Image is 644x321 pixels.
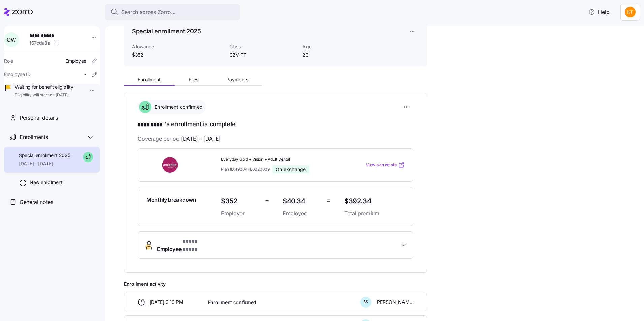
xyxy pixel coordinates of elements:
span: Help [588,8,610,16]
span: [DATE] 2:19 PM [150,299,183,306]
span: Class [229,43,297,50]
span: [DATE] - [DATE] [181,135,221,143]
span: Everyday Gold + Vision + Adult Dental [221,157,339,163]
span: B S [363,300,368,304]
span: Search across Zorro... [121,8,176,16]
span: Age [302,43,370,50]
span: 167cda8a [29,40,50,46]
span: Employee [283,209,321,218]
span: New enrollment [30,179,63,186]
span: Employee ID [4,71,31,78]
button: Help [583,5,615,19]
span: General notes [20,198,53,206]
span: Employee [65,58,86,64]
span: Role [4,58,13,64]
span: $40.34 [283,195,321,207]
span: Enrollment confirmed [153,104,203,110]
span: Payments [226,77,248,82]
span: Personal details [20,114,58,122]
span: Monthly breakdown [146,195,196,204]
span: Waiting for benefit eligibility [15,84,73,91]
span: View plan details [366,162,397,168]
span: Eligibility will start on [DATE] [15,92,73,98]
span: O W [7,37,16,42]
span: $352 [132,51,224,58]
a: View plan details [366,162,405,168]
span: Coverage period [138,135,221,143]
span: [DATE] - [DATE] [19,160,70,167]
span: Enrollment activity [124,281,427,287]
span: $392.34 [344,195,405,207]
span: - [84,71,86,78]
span: Plan ID: 49004FL0020009 [221,166,270,172]
h1: Special enrollment 2025 [132,27,201,35]
img: Ambetter [146,157,195,173]
span: [PERSON_NAME] [375,299,414,306]
span: Special enrollment 2025 [19,152,70,159]
span: Employer [221,209,260,218]
span: + [265,195,269,205]
h1: 's enrollment is complete [138,120,413,129]
span: Enrollment [138,77,161,82]
button: Search across Zorro... [105,4,240,20]
span: On exchange [276,166,306,172]
img: 05ced2741be1dbbcd653b686e9b08cec [625,7,636,17]
span: Employee [157,237,213,253]
span: Enrollment confirmed [208,299,256,306]
span: = [327,195,331,205]
span: Files [189,77,198,82]
span: 23 [302,51,370,58]
span: Total premium [344,209,405,218]
span: CZV-FT [229,51,297,58]
span: Enrollments [20,133,48,141]
span: $352 [221,195,260,207]
span: Allowance [132,43,224,50]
